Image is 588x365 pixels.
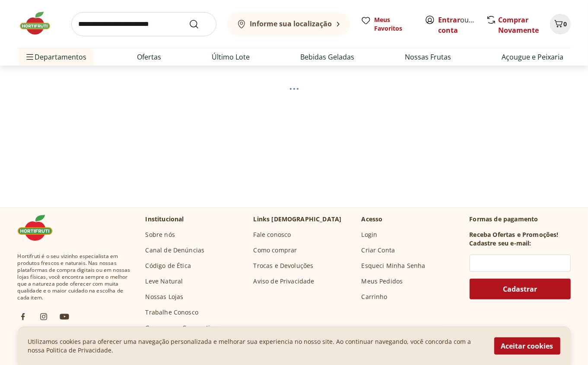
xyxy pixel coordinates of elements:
[439,15,461,25] a: Entrar
[25,47,35,67] button: Menu
[227,12,350,36] button: Informe sua localização
[38,312,49,322] img: ig
[439,15,486,35] a: Criar conta
[470,230,559,239] h3: Receba Ofertas e Promoções!
[470,215,571,223] p: Formas de pagamento
[254,246,297,255] a: Como comprar
[18,10,61,36] img: Hortifruti
[189,19,210,29] button: Submit Search
[18,215,61,241] img: Hortifruti
[146,308,199,317] a: Trabalhe Conosco
[361,16,414,33] a: Meus Favoritos
[439,15,477,35] span: ou
[470,239,531,248] h3: Cadastre seu e-mail:
[550,14,571,35] button: Carrinho
[499,15,539,35] a: Comprar Novamente
[254,261,314,270] a: Trocas e Devoluções
[502,52,564,62] a: Açougue e Peixaria
[375,16,414,33] span: Meus Favoritos
[362,230,378,239] a: Login
[564,20,567,28] span: 0
[405,52,451,62] a: Nossas Frutas
[254,215,342,223] p: Links [DEMOGRAPHIC_DATA]
[301,52,355,62] a: Bebidas Geladas
[146,230,175,239] a: Sobre nós
[146,324,217,332] a: Governança Corporativa
[137,52,162,62] a: Ofertas
[146,293,184,301] a: Nossas Lojas
[28,337,484,355] p: Utilizamos cookies para oferecer uma navegação personalizada e melhorar sua experiencia no nosso ...
[362,277,403,286] a: Meus Pedidos
[146,277,183,286] a: Leve Natural
[71,12,216,36] input: search
[362,293,388,301] a: Carrinho
[362,246,395,255] a: Criar Conta
[470,279,571,299] button: Cadastrar
[59,312,70,322] img: ytb
[254,277,315,286] a: Aviso de Privacidade
[250,19,332,28] b: Informe sua localização
[18,253,132,301] span: Hortifruti é o seu vizinho especialista em produtos frescos e naturais. Nas nossas plataformas de...
[18,312,28,322] img: fb
[362,215,383,223] p: Acesso
[503,286,537,293] span: Cadastrar
[494,337,560,355] button: Aceitar cookies
[362,261,426,270] a: Esqueci Minha Senha
[146,261,191,270] a: Código de Ética
[212,52,250,62] a: Último Lote
[254,230,291,239] a: Fale conosco
[25,47,87,67] span: Departamentos
[146,246,205,255] a: Canal de Denúncias
[146,215,184,223] p: Institucional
